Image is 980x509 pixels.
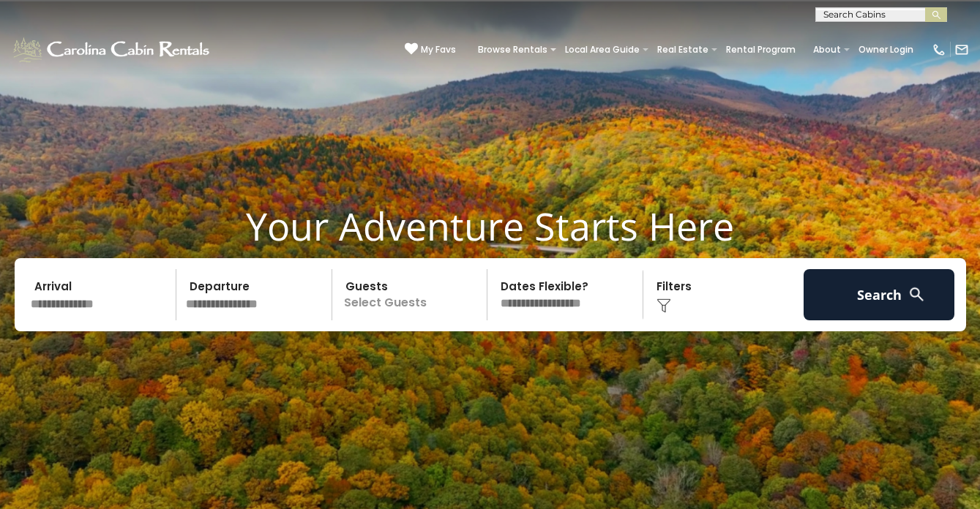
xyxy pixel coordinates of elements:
[932,42,946,57] img: phone-regular-white.png
[908,285,926,303] img: search-regular-white.png
[719,39,803,60] a: Rental Program
[650,39,716,60] a: Real Estate
[804,269,955,320] button: Search
[558,39,647,60] a: Local Area Guide
[954,42,969,57] img: mail-regular-white.png
[11,203,969,249] h1: Your Adventure Starts Here
[471,39,555,60] a: Browse Rentals
[657,298,671,313] img: filter--v1.png
[806,39,848,60] a: About
[11,35,214,64] img: White-1-1-2.png
[851,39,921,60] a: Owner Login
[337,269,487,320] p: Select Guests
[421,43,456,56] span: My Favs
[405,42,456,57] a: My Favs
